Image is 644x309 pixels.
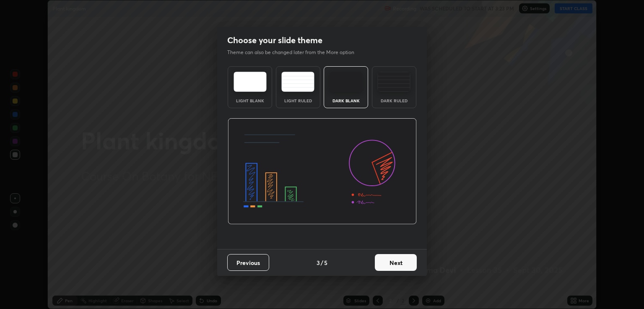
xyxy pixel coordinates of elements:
[324,258,327,267] h4: 5
[228,118,417,225] img: darkThemeBanner.d06ce4a2.svg
[375,254,417,271] button: Next
[233,99,267,103] div: Light Blank
[329,99,363,103] div: Dark Blank
[377,99,411,103] div: Dark Ruled
[330,72,363,92] img: darkTheme.f0cc69e5.svg
[281,72,314,92] img: lightRuledTheme.5fabf969.svg
[281,99,315,103] div: Light Ruled
[227,49,363,56] p: Theme can also be changed later from the More option
[321,258,323,267] h4: /
[317,258,320,267] h4: 3
[377,72,410,92] img: darkRuledTheme.de295e13.svg
[227,35,322,46] h2: Choose your slide theme
[234,72,267,92] img: lightTheme.e5ed3b09.svg
[227,254,269,271] button: Previous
